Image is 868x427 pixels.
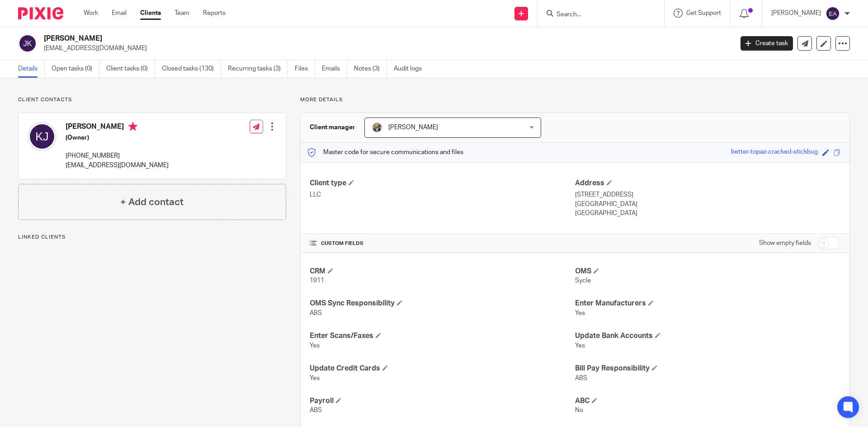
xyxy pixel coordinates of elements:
span: Yes [575,343,585,349]
p: More details [300,96,850,103]
h4: Bill Pay Responsibility [575,364,840,373]
label: Show empty fields [759,239,811,248]
img: image.jpg [372,122,382,133]
p: [PHONE_NUMBER] [66,151,169,160]
a: Client tasks (0) [106,60,155,78]
span: No [575,407,583,413]
div: better-topaz-cracked-stickbug [731,147,818,158]
span: Get Support [686,10,721,16]
h4: Update Bank Accounts [575,331,840,341]
a: Clients [140,9,161,18]
p: Linked clients [18,234,286,241]
h4: + Add contact [120,195,184,209]
a: Files [295,60,315,78]
h3: Client manager [310,123,355,132]
i: Primary [128,122,137,131]
p: [GEOGRAPHIC_DATA] [575,209,840,218]
h4: Update Credit Cards [310,364,575,373]
span: 1911 [310,277,324,284]
span: ABS [310,407,322,413]
h4: OMS Sync Responsibility [310,299,575,308]
a: Open tasks (0) [52,60,99,78]
a: Email [112,9,127,18]
span: [PERSON_NAME] [388,124,438,131]
span: Yes [310,375,320,381]
p: [PERSON_NAME] [771,9,821,18]
p: Client contacts [18,96,286,103]
p: [GEOGRAPHIC_DATA] [575,200,840,209]
p: [STREET_ADDRESS] [575,190,840,199]
a: Emails [322,60,347,78]
img: svg%3E [826,6,840,21]
span: Yes [575,310,585,316]
a: Recurring tasks (3) [228,60,288,78]
h4: OMS [575,267,840,276]
input: Search [556,11,637,19]
p: LLC [310,190,575,199]
img: Pixie [18,7,63,19]
span: Yes [310,343,320,349]
a: Work [84,9,98,18]
h4: [PERSON_NAME] [66,122,169,133]
img: svg%3E [18,34,37,53]
a: Audit logs [394,60,429,78]
a: Notes (3) [354,60,387,78]
p: Master code for secure communications and files [307,148,463,157]
h4: Enter Scans/Faxes [310,331,575,341]
a: Team [175,9,189,18]
h2: [PERSON_NAME] [44,34,590,43]
h4: CRM [310,267,575,276]
span: ABS [310,310,322,316]
h4: Client type [310,178,575,188]
h4: Address [575,178,840,188]
h4: ABC [575,396,840,406]
a: Reports [203,9,226,18]
h4: CUSTOM FIELDS [310,240,575,247]
a: Details [18,60,45,78]
a: Create task [741,36,793,51]
p: [EMAIL_ADDRESS][DOMAIN_NAME] [44,44,727,53]
h5: (Owner) [66,133,169,142]
h4: Enter Manufacturers [575,299,840,308]
span: ABS [575,375,587,381]
span: Sycle [575,277,591,284]
h4: Payroll [310,396,575,406]
p: [EMAIL_ADDRESS][DOMAIN_NAME] [66,161,169,170]
img: svg%3E [28,122,57,151]
a: Closed tasks (130) [162,60,221,78]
